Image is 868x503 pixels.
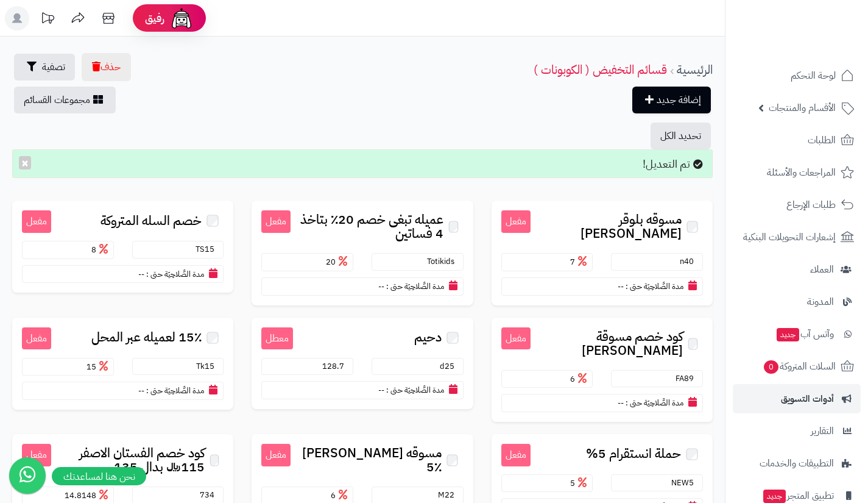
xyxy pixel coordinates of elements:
[22,210,51,233] small: مفعل
[785,33,856,59] img: logo-2.png
[378,280,384,292] span: --
[378,384,384,396] span: --
[733,352,861,381] a: السلات المتروكة0
[101,214,202,228] span: خصم السله المتروكة
[138,385,144,396] span: --
[769,99,836,116] span: الأقسام والمنتجات
[531,213,682,241] span: مسوقه بلوقر [PERSON_NAME]
[733,126,861,155] a: الطلبات
[677,60,713,79] a: الرئيسية
[586,447,681,461] span: حملة انستقرام 5%
[733,319,861,349] a: وآتس آبجديد
[169,6,194,30] img: ai-face.png
[810,261,834,278] span: العملاء
[200,489,221,501] small: 734
[326,256,350,268] span: 20
[763,358,836,375] span: السلات المتروكة
[777,328,799,341] span: جديد
[386,280,444,292] small: مدة الصَّلاحِيَة حتى :
[733,449,861,478] a: التطبيقات والخدمات
[22,444,51,466] small: مفعل
[501,327,531,350] small: مفعل
[534,60,667,79] a: قسائم التخفيض ( الكوبونات )
[146,268,204,280] small: مدة الصَّلاحِيَة حتى :
[570,373,590,385] span: 6
[781,390,834,407] span: أدوات التسويق
[501,210,531,233] small: مفعل
[733,384,861,413] a: أدوات التسويق
[501,444,531,466] small: مفعل
[733,223,861,252] a: إشعارات التحويلات البنكية
[743,229,836,246] span: إشعارات التحويلات البنكية
[733,287,861,316] a: المدونة
[145,11,164,26] span: رفيق
[386,384,444,396] small: مدة الصَّلاحِيَة حتى :
[807,293,834,310] span: المدونة
[322,360,350,372] span: 128.7
[570,256,590,268] span: 7
[733,416,861,446] a: التقارير
[676,373,700,384] small: FA89
[786,196,836,213] span: طلبات الإرجاع
[91,330,202,344] span: 15٪ لعميله عبر المحل
[492,201,713,305] a: مفعل مسوقه بلوقر [PERSON_NAME] n40 7 مدة الصَّلاحِيَة حتى : --
[767,164,836,181] span: المراجعات والأسئلة
[22,327,51,350] small: مفعل
[440,360,460,372] small: d25
[764,360,778,374] span: 0
[42,60,65,74] span: تصفية
[811,423,834,440] span: التقارير
[651,123,711,149] button: تحديد الكل
[733,61,861,90] a: لوحة التحكم
[680,255,700,267] small: n40
[331,490,350,501] span: 6
[261,210,291,233] small: مفعل
[12,149,713,179] div: تم التعديل!
[791,67,836,84] span: لوحة التحكم
[51,446,205,474] span: كود خصم الفستان الاصفر 115﷼ بدال 135
[763,490,786,503] span: جديد
[291,446,442,474] span: مسوقه [PERSON_NAME] 5٪
[733,255,861,284] a: العملاء
[760,455,834,472] span: التطبيقات والخدمات
[618,280,624,292] span: --
[632,87,711,113] a: إضافة جديد
[86,361,111,373] span: 15
[626,397,683,408] small: مدة الصَّلاحِيَة حتى :
[14,54,75,80] button: تصفية
[775,326,834,343] span: وآتس آب
[252,201,473,305] a: مفعل عميله تبغى خصم 20٪ بتاخذ 4 فساتين Totikids 20 مدة الصَّلاحِيَة حتى : --
[65,490,111,501] span: 14.8148
[626,280,683,292] small: مدة الصَّلاحِيَة حتى :
[414,330,442,344] span: دحيم
[91,244,111,255] span: 8
[531,330,683,358] span: كود خصم مسوقة [PERSON_NAME]
[138,268,144,280] span: --
[19,156,31,169] button: ×
[492,318,713,422] a: مفعل كود خصم مسوقة [PERSON_NAME] FA89 6 مدة الصَّلاحِيَة حتى : --
[438,489,460,501] small: M22
[570,477,590,489] span: 5
[733,190,861,219] a: طلبات الإرجاع
[14,87,116,113] a: مجموعات القسائم
[618,397,624,408] span: --
[261,444,291,466] small: مفعل
[733,158,861,187] a: المراجعات والأسئلة
[146,385,204,396] small: مدة الصَّلاحِيَة حتى :
[808,132,836,149] span: الطلبات
[252,318,473,409] a: معطل دحيم d25 128.7 مدة الصَّلاحِيَة حتى : --
[12,318,233,410] a: مفعل 15٪ لعميله عبر المحل Tk15 15 مدة الصَّلاحِيَة حتى : --
[12,201,233,293] a: مفعل خصم السله المتروكة TS15 8 مدة الصَّلاحِيَة حتى : --
[196,360,221,372] small: Tk15
[427,255,460,267] small: Totikids
[261,327,293,350] small: معطل
[82,53,131,81] button: حذف
[291,213,443,241] span: عميله تبغى خصم 20٪ بتاخذ 4 فساتين
[32,6,63,34] a: تحديثات المنصة
[671,477,700,488] small: NEW5
[196,243,221,255] small: TS15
